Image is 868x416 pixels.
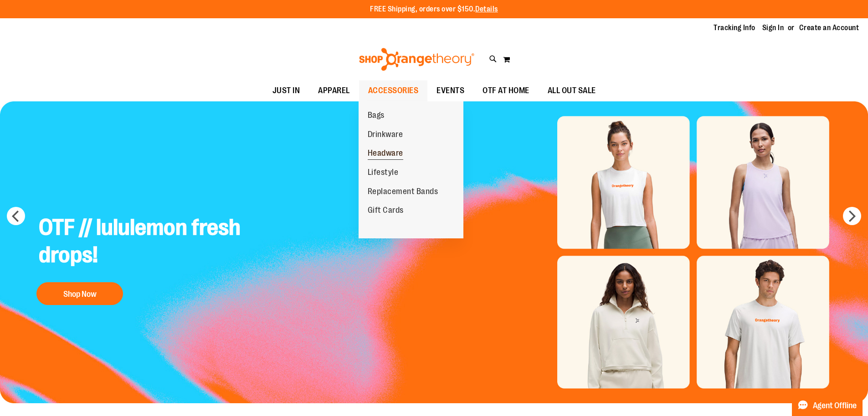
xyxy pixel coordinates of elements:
[475,5,498,13] a: Details
[548,80,596,101] span: ALL OUT SALE
[799,23,859,33] a: Create an Account
[7,207,25,225] button: prev
[368,130,403,141] span: Drinkware
[370,4,498,15] p: FREE Shipping, orders over $150.
[483,80,529,101] span: OTF AT HOME
[813,401,857,410] span: Agent Offline
[762,23,784,33] a: Sign In
[368,148,403,160] span: Headware
[843,207,861,225] button: next
[358,48,476,71] img: Shop Orangetheory
[36,282,123,305] button: Shop Now
[437,80,464,101] span: EVENTS
[368,111,385,122] span: Bags
[368,168,399,179] span: Lifestyle
[272,80,300,101] span: JUST IN
[714,23,755,33] a: Tracking Info
[368,187,438,198] span: Replacement Bands
[368,80,419,101] span: ACCESSORIES
[318,80,350,101] span: APPAREL
[792,395,863,416] button: Agent Offline
[32,207,248,278] h2: OTF // lululemon fresh drops!
[368,205,404,217] span: Gift Cards
[32,207,248,310] a: OTF // lululemon fresh drops! Shop Now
